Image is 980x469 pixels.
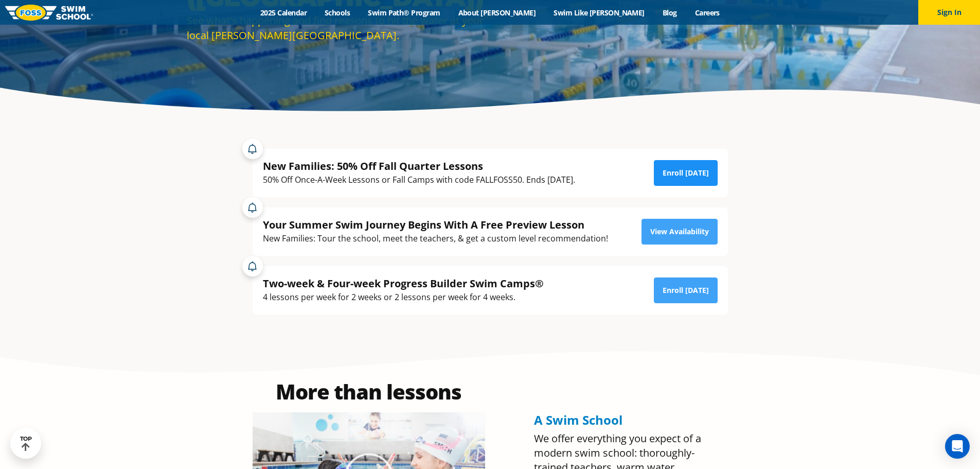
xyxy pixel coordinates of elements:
[263,159,575,173] div: New Families: 50% Off Fall Quarter Lessons
[642,219,718,245] a: View Availability
[252,8,316,18] a: 2025 Calendar
[316,8,359,18] a: Schools
[263,232,608,246] div: New Families: Tour the school, meet the teachers, & get a custom level recommendation!
[449,8,545,18] a: About [PERSON_NAME]
[263,173,575,187] div: 50% Off Once-A-Week Lessons or Fall Camps with code FALLFOSS50. Ends [DATE].
[263,218,608,232] div: Your Summer Swim Journey Begins With A Free Preview Lesson
[263,276,544,290] div: Two-week & Four-week Progress Builder Swim Camps®
[253,381,485,402] h2: More than lessons
[187,13,485,43] div: See what's happening and find reasons to hit the water at your local [PERSON_NAME][GEOGRAPHIC_DATA].
[945,434,970,459] div: Open Intercom Messenger
[20,436,32,451] div: TOP
[545,8,654,18] a: Swim Like [PERSON_NAME]
[534,411,622,428] span: A Swim School
[686,8,728,18] a: Careers
[359,8,449,18] a: Swim Path® Program
[263,290,544,304] div: 4 lessons per week for 2 weeks or 2 lessons per week for 4 weeks.
[5,5,93,21] img: FOSS Swim School Logo
[654,277,718,303] a: Enroll [DATE]
[654,160,718,186] a: Enroll [DATE]
[653,8,686,18] a: Blog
